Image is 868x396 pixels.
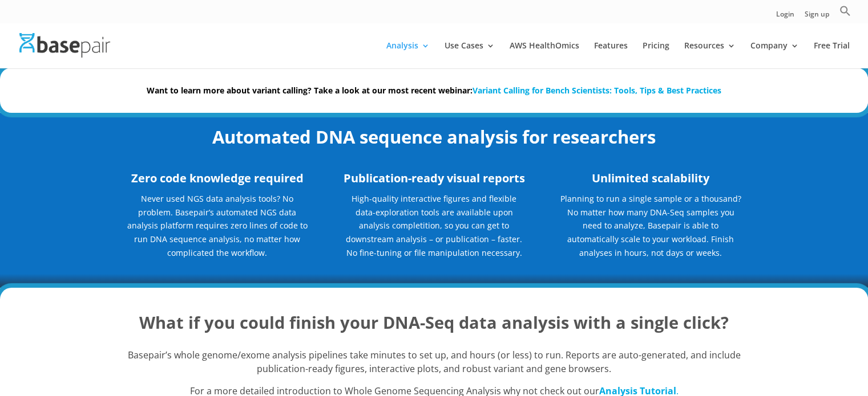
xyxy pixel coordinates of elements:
a: Company [750,42,799,68]
a: Variant Calling for Bench Scientists: Tools, Tips & Best Practices [473,85,721,96]
a: Login [776,11,794,23]
img: Basepair [19,33,110,58]
h3: Unlimited scalability [559,170,742,192]
svg: Search [839,5,851,17]
a: Use Cases [445,42,495,68]
h3: Publication-ready visual reports [342,170,525,192]
a: Sign up [805,11,829,23]
strong: What if you could finish your DNA-Seq data analysis with a single click? [139,311,729,333]
p: Never used NGS data analysis tools? No problem. Basepair’s automated NGS data analysis platform r... [126,192,309,268]
p: Basepair’s whole genome/exome analysis pipelines take minutes to set up, and hours (or less) to r... [126,349,742,385]
a: Pricing [643,42,669,68]
strong: Want to learn more about variant calling? Take a look at our most recent webinar: [147,85,721,96]
a: Free Trial [814,42,850,68]
a: Analysis [386,42,430,68]
p: High-quality interactive figures and flexible data-exploration tools are available upon analysis ... [342,192,525,260]
iframe: Drift Widget Chat Controller [649,315,854,382]
a: AWS HealthOmics [510,42,579,68]
a: Resources [684,42,736,68]
h3: Zero code knowledge required [126,170,309,192]
strong: Automated DNA sequence analysis for researchers [212,125,656,149]
p: Planning to run a single sample or a thousand? No matter how many DNA-Seq samples you need to ana... [559,192,742,260]
a: Search Icon Link [839,5,851,23]
a: Features [594,42,628,68]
